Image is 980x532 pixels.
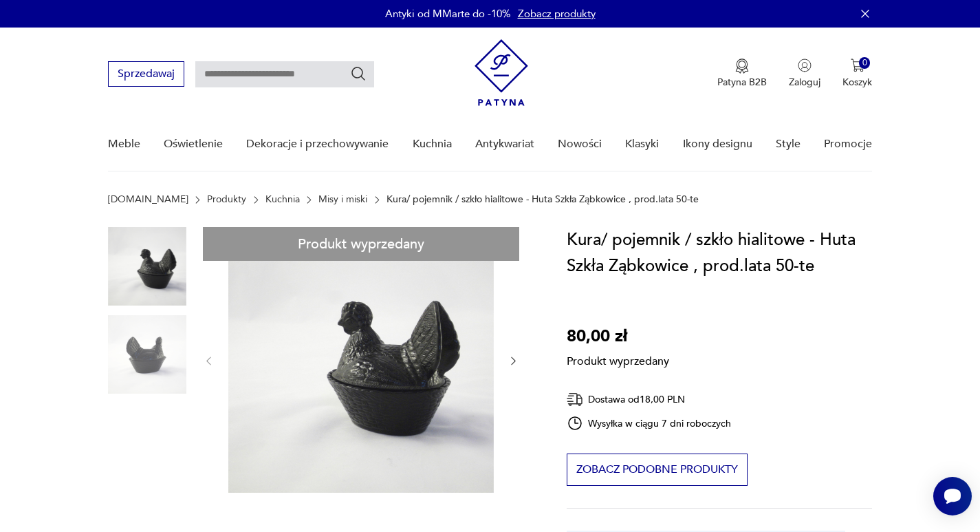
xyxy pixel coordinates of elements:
[475,39,528,106] img: Patyna - sklep z meblami i dekoracjami vintage
[933,477,972,515] iframe: Smartsupp widget button
[789,58,820,89] button: Zaloguj
[567,415,732,432] div: Wysyłka w ciągu 7 dni roboczych
[567,350,669,369] p: Produkt wyprzedany
[567,391,732,408] div: Dostawa od 18,00 PLN
[567,391,583,408] img: Ikona dostawy
[735,58,749,74] img: Ikona medalu
[798,58,812,72] img: Ikonka użytkownika
[625,118,659,171] a: Klasyki
[789,76,820,89] p: Zaloguj
[717,58,767,89] button: Patyna B2B
[108,194,188,205] a: [DOMAIN_NAME]
[475,118,534,171] a: Antykwariat
[164,118,223,171] a: Oświetlenie
[717,58,767,89] a: Ikona medaluPatyna B2B
[567,227,873,279] h1: Kura/ pojemnik / szkło hialitowe - Huta Szkła Ząbkowice , prod.lata 50-te
[851,58,864,72] img: Ikona koszyka
[567,454,748,486] button: Zobacz podobne produkty
[350,65,367,82] button: Szukaj
[717,76,767,89] p: Patyna B2B
[842,58,872,89] button: 0Koszyk
[518,7,596,21] a: Zobacz produkty
[207,194,246,205] a: Produkty
[683,118,752,171] a: Ikony designu
[386,194,699,205] p: Kura/ pojemnik / szkło hialitowe - Huta Szkła Ząbkowice , prod.lata 50-te
[842,76,872,89] p: Koszyk
[265,194,300,205] a: Kuchnia
[824,118,872,171] a: Promocje
[108,61,184,87] button: Sprzedawaj
[246,118,389,171] a: Dekoracje i przechowywanie
[108,70,184,80] a: Sprzedawaj
[558,118,602,171] a: Nowości
[567,323,669,350] p: 80,00 zł
[413,118,452,171] a: Kuchnia
[108,118,140,171] a: Meble
[385,7,511,21] p: Antyki od MMarte do -10%
[776,118,801,171] a: Style
[318,194,367,205] a: Misy i miski
[859,57,871,69] div: 0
